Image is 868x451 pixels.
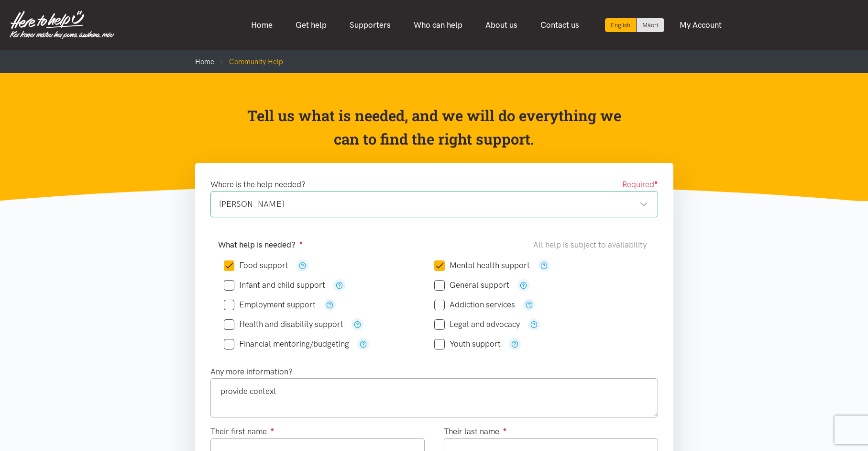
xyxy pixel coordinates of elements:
[210,425,275,438] label: Their first name
[434,301,515,309] label: Addiction services
[654,179,658,186] sup: ●
[195,57,214,66] a: Home
[637,18,664,32] a: Switch to Te Reo Māori
[503,426,507,433] sup: ●
[244,104,624,151] p: Tell us what is needed, and we will do everything we can to find the right support.
[434,340,501,348] label: Youth support
[214,56,283,68] li: Community Help
[219,198,648,211] div: [PERSON_NAME]
[533,238,650,251] div: All help is subject to availability
[299,239,303,246] sup: ●
[444,425,507,438] label: Their last name
[605,18,664,32] div: Language toggle
[210,365,293,378] label: Any more information?
[271,426,275,433] sup: ●
[10,11,114,39] img: Home
[240,15,284,35] a: Home
[434,320,520,328] label: Legal and advocacy
[224,281,325,289] label: Infant and child support
[224,340,349,348] label: Financial mentoring/budgeting
[474,15,529,35] a: About us
[622,178,658,191] span: Required
[434,261,530,270] label: Mental health support
[224,320,343,328] label: Health and disability support
[529,15,591,35] a: Contact us
[605,18,637,32] div: Current language
[338,15,402,35] a: Supporters
[224,301,316,309] label: Employment support
[210,178,306,191] label: Where is the help needed?
[224,261,288,270] label: Food support
[218,238,303,251] label: What help is needed?
[668,15,733,35] a: My Account
[434,281,509,289] label: General support
[402,15,474,35] a: Who can help
[284,15,338,35] a: Get help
